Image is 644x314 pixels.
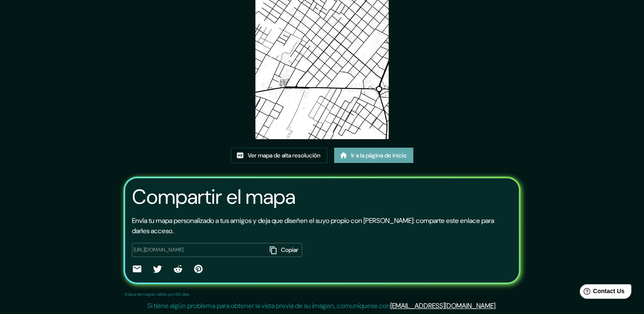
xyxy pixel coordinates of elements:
p: Envía tu mapa personalizado a tus amigos y deja que diseñen el suyo propio con [PERSON_NAME]: com... [132,216,512,236]
font: Copiar [281,245,298,255]
font: Ir a la página de inicio [351,150,406,161]
a: Ir a la página de inicio [334,148,413,163]
iframe: Help widget launcher [568,281,635,305]
p: Si tiene algún problema para obtener la vista previa de su imagen, comuníquese con . [147,301,497,311]
font: Ver mapa de alta resolución [248,150,321,161]
h3: Compartir el mapa [132,185,295,209]
a: Ver mapa de alta resolución [231,148,327,163]
a: [EMAIL_ADDRESS][DOMAIN_NAME] [390,301,495,310]
p: Enlace de mapas válido por 60 días. [125,291,190,297]
button: Copiar [267,243,302,257]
